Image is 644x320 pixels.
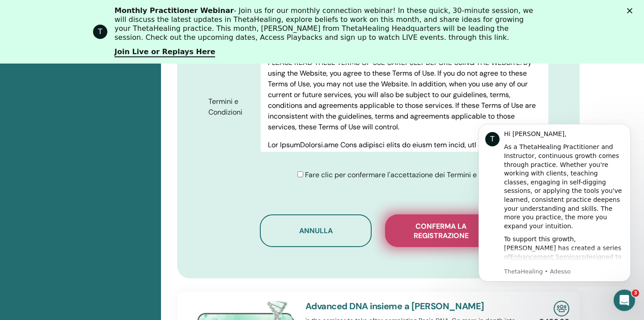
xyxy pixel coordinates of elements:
div: - Join us for our monthly connection webinar! In these quick, 30-minute session, we will discuss ... [114,6,537,42]
div: To support this growth, [PERSON_NAME] has created a series of designed to help you refine your kn... [39,119,159,216]
span: 3 [632,290,639,297]
button: Annulla [260,214,372,247]
iframe: Intercom notifications messaggio [465,116,644,287]
button: Conferma la registrazione [385,214,497,247]
p: Lor IpsumDolorsi.ame Cons adipisci elits do eiusm tem incid, utl etdol, magnaali eni adminimve qu... [268,140,541,311]
label: Termini e Condizioni [202,93,261,121]
span: Conferma la registrazione [396,222,486,240]
a: Join Live or Replays Here [114,47,215,57]
iframe: Intercom live chat [614,290,635,311]
p: Message from ThetaHealing, sent Adesso [39,152,159,160]
p: PLEASE READ THESE TERMS OF USE CAREFULLY BEFORE USING THE WEBSITE. By using the Website, you agre... [268,57,541,132]
img: In-Person Seminar [554,301,569,316]
b: Monthly Practitioner Webinar [114,6,234,15]
span: Annulla [299,226,333,235]
a: Advanced DNA insieme a [PERSON_NAME] [305,300,484,312]
span: Fare clic per confermare l'accettazione dei Termini e condizioni [305,170,512,179]
div: Chiudi [627,8,636,13]
a: Enhancement Seminars [45,137,120,145]
div: Profile image for ThetaHealing [93,25,107,39]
